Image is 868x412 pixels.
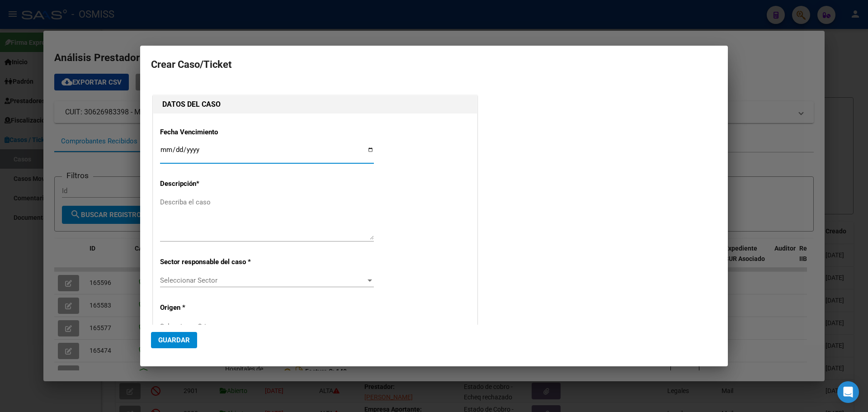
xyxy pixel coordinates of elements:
[160,179,253,189] p: Descripción
[837,381,859,403] div: Open Intercom Messenger
[160,127,253,137] p: Fecha Vencimiento
[158,336,190,344] span: Guardar
[160,257,253,267] p: Sector responsable del caso *
[162,100,221,109] strong: DATOS DEL CASO
[151,56,717,73] h2: Crear Caso/Ticket
[160,303,253,313] p: Origen *
[160,322,366,331] span: Seleccionar Origen
[151,332,197,348] button: Guardar
[160,276,366,284] span: Seleccionar Sector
